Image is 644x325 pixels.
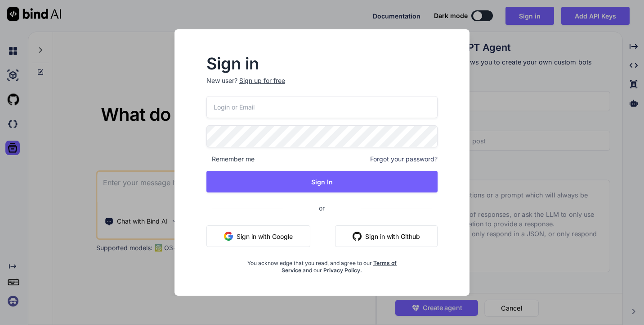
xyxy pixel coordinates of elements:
[206,56,438,71] h2: Sign in
[224,232,233,241] img: google
[283,197,361,219] span: or
[206,76,438,96] p: New user?
[206,171,438,192] button: Sign In
[335,225,438,247] button: Sign in with Github
[239,76,285,85] div: Sign up for free
[353,232,362,241] img: github
[245,254,399,274] div: You acknowledge that you read, and agree to our and our
[323,267,362,274] a: Privacy Policy.
[370,155,438,164] span: Forgot your password?
[206,225,310,247] button: Sign in with Google
[206,155,255,164] span: Remember me
[206,96,438,118] input: Login or Email
[282,260,397,274] a: Terms of Service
